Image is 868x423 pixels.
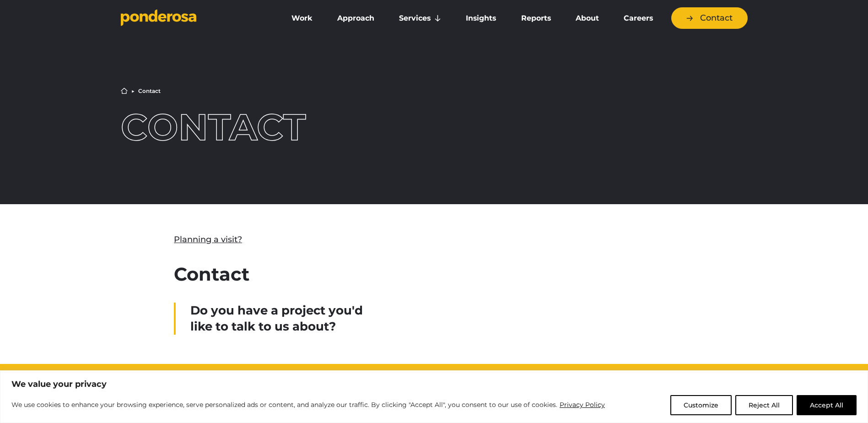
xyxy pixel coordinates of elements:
[559,399,605,410] a: Privacy Policy
[327,9,385,28] a: Approach
[131,88,135,94] li: ▶︎
[388,9,452,28] a: Services
[121,87,128,94] a: Home
[281,9,323,28] a: Work
[565,9,609,28] a: About
[735,395,793,415] button: Reject All
[797,395,857,415] button: Accept All
[121,9,267,27] a: Go to homepage
[511,9,561,28] a: Reports
[11,399,605,410] p: We use cookies to enhance your browsing experience, serve personalized ads or content, and analyz...
[174,260,694,288] h2: Contact
[455,9,507,28] a: Insights
[11,379,857,390] p: We value your privacy
[671,7,748,29] a: Contact
[613,9,663,28] a: Careers
[670,395,732,415] button: Customize
[174,303,374,335] div: Do you have a project you'd like to talk to us about?
[121,109,374,146] h1: Contact
[174,233,242,246] a: Planning a visit?
[138,88,161,94] li: Contact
